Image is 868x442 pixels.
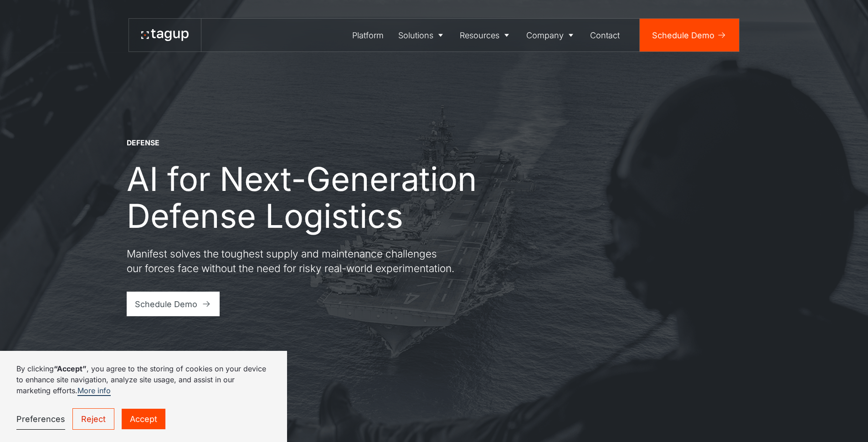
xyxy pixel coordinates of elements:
[16,363,271,396] p: By clicking , you agree to the storing of cookies on your device to enhance site navigation, anal...
[519,19,583,51] a: Company
[77,386,111,396] a: More info
[122,409,165,429] a: Accept
[453,19,519,51] a: Resources
[391,19,453,51] a: Solutions
[398,29,433,41] div: Solutions
[590,29,620,41] div: Contact
[54,364,87,373] strong: “Accept”
[127,292,220,316] a: Schedule Demo
[352,29,384,41] div: Platform
[652,29,714,41] div: Schedule Demo
[135,298,197,310] div: Schedule Demo
[16,409,65,430] a: Preferences
[460,29,499,41] div: Resources
[583,19,627,51] a: Contact
[127,160,509,234] h1: AI for Next-Generation Defense Logistics
[640,19,739,51] a: Schedule Demo
[127,138,159,148] div: DEFENSE
[127,247,455,275] p: Manifest solves the toughest supply and maintenance challenges our forces face without the need f...
[345,19,391,51] a: Platform
[526,29,564,41] div: Company
[72,408,114,430] a: Reject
